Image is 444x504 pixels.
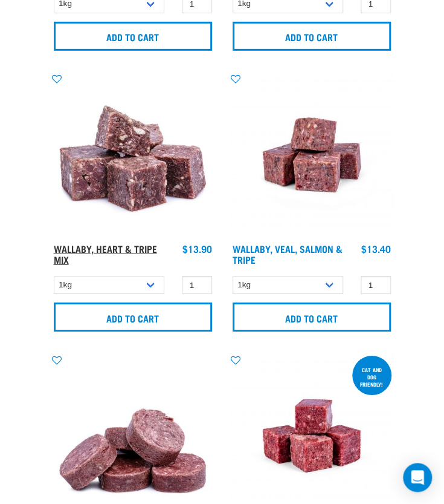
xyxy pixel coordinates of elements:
[361,243,391,254] div: $13.40
[182,276,212,295] input: 1
[230,73,394,237] img: Wallaby Veal Salmon Tripe 1642
[352,361,391,393] div: Cat and dog friendly!
[233,22,391,51] input: Add to cart
[182,243,212,254] div: $13.90
[54,246,157,262] a: Wallaby, Heart & Tripe Mix
[233,303,391,332] input: Add to cart
[54,303,212,332] input: Add to cart
[54,22,212,51] input: Add to cart
[51,73,215,237] img: 1174 Wallaby Heart Tripe Mix 01
[233,246,343,262] a: Wallaby, Veal, Salmon & Tripe
[403,463,432,492] div: Open Intercom Messenger
[361,276,391,295] input: 1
